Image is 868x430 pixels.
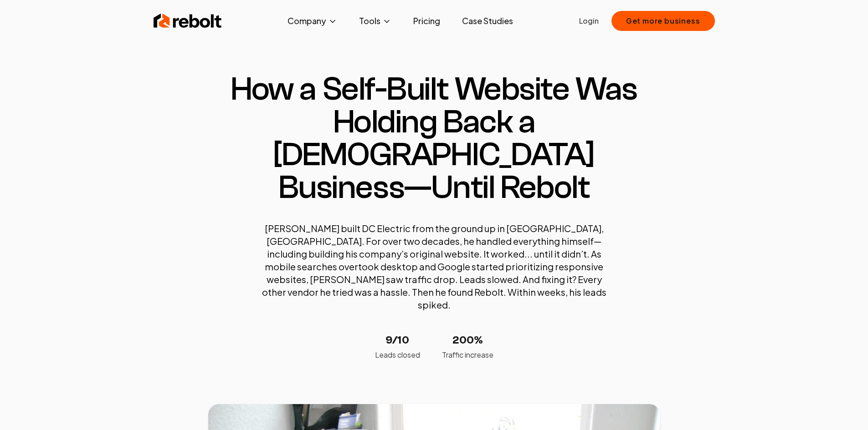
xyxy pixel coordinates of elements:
p: Traffic increase [442,349,493,360]
a: Case Studies [455,12,520,30]
p: 9/10 [375,333,420,348]
button: Company [280,12,344,30]
a: Login [579,15,599,26]
h1: How a Self-Built Website Was Holding Back a [DEMOGRAPHIC_DATA] Business—Until Rebolt [208,73,660,204]
p: Leads closed [375,349,420,360]
button: Tools [352,12,399,30]
button: Get more business [611,11,715,31]
a: Pricing [406,12,447,30]
p: 200% [442,333,493,348]
p: [PERSON_NAME] built DC Electric from the ground up in [GEOGRAPHIC_DATA], [GEOGRAPHIC_DATA]. For o... [261,222,607,311]
img: Rebolt Logo [154,12,222,30]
